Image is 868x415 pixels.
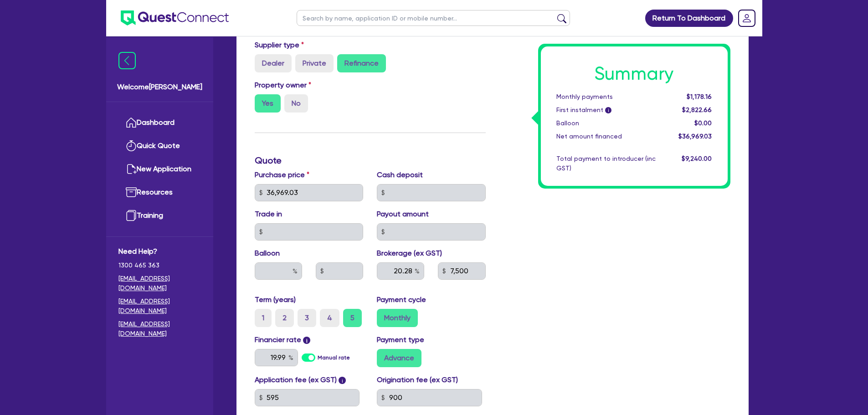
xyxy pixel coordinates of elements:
[255,155,486,166] h3: Quote
[118,111,201,134] a: Dashboard
[377,374,458,385] label: Origination fee (ex GST)
[377,169,423,180] label: Cash deposit
[550,105,663,115] div: First instalment
[118,246,201,257] span: Need Help?
[377,248,442,259] label: Brokerage (ex GST)
[255,248,280,259] label: Balloon
[126,140,137,151] img: quick-quote
[255,374,337,385] label: Application fee (ex GST)
[605,108,611,114] span: i
[320,309,339,327] label: 4
[678,133,712,140] span: $36,969.03
[255,94,281,113] label: Yes
[118,319,201,338] a: [EMAIL_ADDRESS][DOMAIN_NAME]
[118,158,201,181] a: New Application
[118,274,201,293] a: [EMAIL_ADDRESS][DOMAIN_NAME]
[255,40,304,51] label: Supplier type
[303,337,310,344] span: i
[339,377,346,384] span: i
[126,210,137,221] img: training
[118,204,201,227] a: Training
[645,10,733,27] a: Return To Dashboard
[377,309,418,327] label: Monthly
[118,134,201,158] a: Quick Quote
[687,93,712,100] span: $1,178.16
[255,80,311,91] label: Property owner
[297,10,570,26] input: Search by name, application ID or mobile number...
[255,209,282,220] label: Trade in
[550,154,663,173] div: Total payment to introducer (inc GST)
[255,169,309,180] label: Purchase price
[682,106,712,113] span: $2,822.66
[337,54,386,72] label: Refinance
[377,349,421,367] label: Advance
[682,155,712,162] span: $9,240.00
[550,118,663,128] div: Balloon
[377,294,426,305] label: Payment cycle
[295,54,334,72] label: Private
[255,294,296,305] label: Term (years)
[118,297,201,316] a: [EMAIL_ADDRESS][DOMAIN_NAME]
[284,94,308,113] label: No
[550,92,663,102] div: Monthly payments
[255,334,311,345] label: Financier rate
[735,6,759,30] a: Dropdown toggle
[318,354,350,362] label: Manual rate
[694,119,712,127] span: $0.00
[118,52,136,69] img: icon-menu-close
[550,132,663,141] div: Net amount financed
[118,181,201,204] a: Resources
[117,82,202,92] span: Welcome [PERSON_NAME]
[275,309,294,327] label: 2
[121,10,229,26] img: quest-connect-logo-blue
[255,54,292,72] label: Dealer
[343,309,362,327] label: 5
[298,309,316,327] label: 3
[126,187,137,198] img: resources
[126,164,137,174] img: new-application
[255,309,272,327] label: 1
[556,63,712,85] h1: Summary
[377,209,429,220] label: Payout amount
[377,334,424,345] label: Payment type
[118,261,201,270] span: 1300 465 363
